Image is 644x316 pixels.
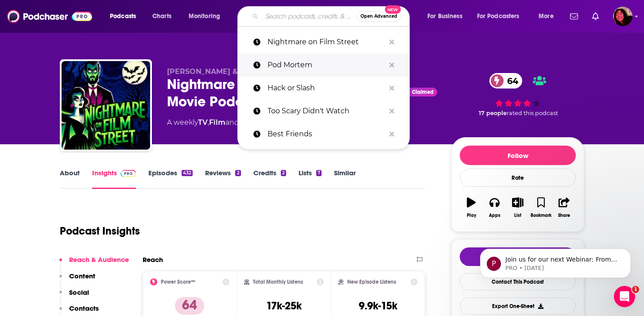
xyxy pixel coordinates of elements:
a: InsightsPodchaser Pro [92,169,136,189]
p: Reach & Audience [69,255,129,264]
span: , [208,118,209,127]
button: Share [553,192,576,224]
p: Pod Mortem [268,54,385,77]
span: 17 people [479,110,507,116]
span: Charts [152,10,171,23]
a: Reviews2 [205,169,241,189]
div: List [514,213,521,218]
p: Content [69,272,95,280]
p: Message from PRO, sent 33w ago [39,34,153,42]
button: Content [59,272,95,288]
span: Claimed [412,90,434,94]
a: Hack or Slash [237,77,410,100]
div: Play [467,213,476,218]
span: New [385,5,401,14]
span: and [225,118,239,127]
h3: 17k-25k [266,299,302,312]
p: Best Friends [268,123,385,146]
p: Contacts [69,304,99,312]
span: Join us for our next Webinar: From Pushback to Payoff: Building Buy-In for Niche Podcast Placemen... [39,26,152,253]
span: 64 [498,73,523,89]
h2: Total Monthly Listens [253,279,303,285]
button: Open AdvancedNew [357,11,401,22]
img: Nightmare on Film Street - A Horror Movie Podcast [62,61,150,150]
a: Lists7 [299,169,322,189]
div: 2 [281,170,286,176]
button: Export One-Sheet [460,297,576,315]
span: Open Advanced [361,14,397,19]
a: TV [198,118,208,127]
p: Too Scary Didn't Watch [268,100,385,123]
button: open menu [104,9,147,23]
h2: Power Score™ [161,279,195,285]
button: Reach & Audience [59,255,129,272]
a: 64 [489,73,523,89]
span: For Podcasters [477,10,520,23]
h3: 9.9k-15k [359,299,397,312]
p: Hack or Slash [268,77,385,100]
p: 64 [175,297,204,315]
div: A weekly podcast [167,117,316,128]
button: Follow [460,146,576,165]
div: 64 17 peoplerated this podcast [451,67,584,122]
a: Credits2 [253,169,286,189]
iframe: Intercom live chat [614,286,635,307]
span: Podcasts [110,10,136,23]
a: Similar [334,169,356,189]
p: Nightmare on Film Street [268,31,385,54]
a: Show notifications dropdown [566,9,582,24]
div: 7 [316,170,322,176]
div: Bookmark [531,213,551,218]
a: Film [209,118,225,127]
button: open menu [471,9,532,23]
button: open menu [532,9,565,23]
span: For Business [427,10,462,23]
div: 432 [182,170,193,176]
span: More [539,10,554,23]
button: Social [59,288,89,304]
a: Contact This Podcast [460,273,576,290]
button: Show profile menu [613,7,632,26]
span: rated this podcast [507,110,558,116]
iframe: Intercom notifications message [467,230,644,292]
button: Apps [483,192,506,224]
div: Share [558,213,570,218]
div: 2 [235,170,241,176]
a: Episodes432 [148,169,193,189]
input: Search podcasts, credits, & more... [262,9,357,23]
img: User Profile [613,7,632,26]
a: Show notifications dropdown [589,9,602,24]
a: Nightmare on Film Street [237,31,410,54]
a: Charts [147,9,177,23]
button: tell me why sparkleTell Me Why [460,247,576,266]
button: open menu [421,9,473,23]
button: open menu [182,9,232,23]
img: Podchaser - Follow, Share and Rate Podcasts [7,8,92,25]
h2: Reach [143,255,163,264]
div: Search podcasts, credits, & more... [246,6,418,27]
a: Too Scary Didn't Watch [237,100,410,123]
h2: New Episode Listens [347,279,396,285]
span: 1 [632,286,639,293]
span: Monitoring [189,10,220,23]
img: Podchaser Pro [120,170,136,177]
p: Social [69,288,89,297]
h1: Podcast Insights [60,224,140,238]
span: Logged in as Kathryn-Musilek [613,7,632,26]
div: Rate [460,169,576,187]
div: Apps [489,213,500,218]
a: Best Friends [237,123,410,146]
button: List [506,192,529,224]
a: Pod Mortem [237,54,410,77]
span: [PERSON_NAME] & [PERSON_NAME] [167,67,303,76]
a: About [60,169,80,189]
button: Play [460,192,483,224]
button: Bookmark [529,192,552,224]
